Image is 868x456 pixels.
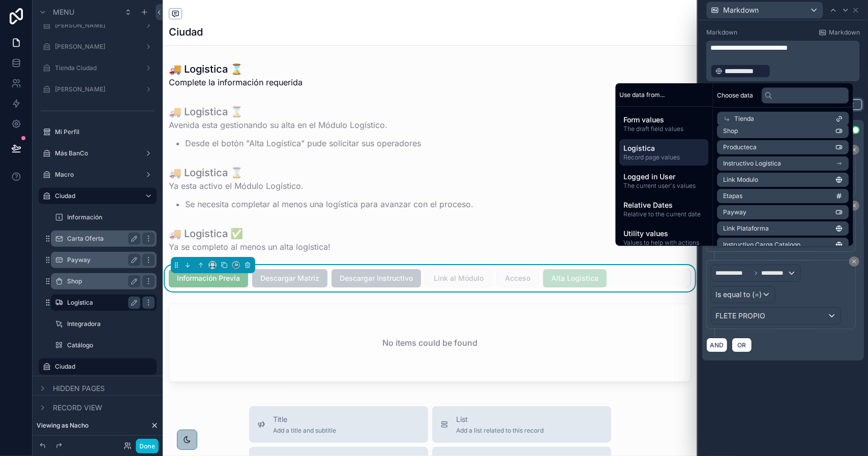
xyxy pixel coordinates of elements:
a: Markdown [819,28,860,37]
label: [PERSON_NAME] [55,21,140,29]
label: Ciudad [55,192,136,200]
span: Choose data [717,91,754,100]
label: Shop [67,277,136,285]
button: Markdown [706,2,823,19]
span: Record view [53,403,102,413]
span: Form values [624,115,705,125]
span: Values to help with actions [624,239,705,247]
label: Catálogo [67,341,155,349]
label: Macro [55,171,140,179]
label: Markdown [706,28,737,37]
div: scrollable content [616,107,713,246]
button: AND [706,338,728,352]
label: Mi Perfil [55,128,155,136]
span: The current user's values [624,182,705,190]
label: Logística [67,299,136,307]
span: Relative to the current date [624,210,705,218]
span: Markdown [829,28,860,37]
button: OR [732,338,752,352]
label: Ciudad [55,363,151,371]
span: Logística [624,143,705,153]
span: Markdown [723,5,759,15]
span: Record page values [624,153,705,161]
label: Carta Oferta [67,235,136,243]
span: Add a list related to this record [457,427,544,435]
span: Menu [53,7,74,17]
span: Logged in User [624,172,705,182]
label: [PERSON_NAME] [55,43,140,51]
label: Más BanCo [55,149,140,157]
span: Is equal to (=) [715,289,762,300]
span: OR [735,341,749,349]
span: Tienda [735,115,755,123]
span: Title [274,414,337,425]
button: FLETE PROPIO [711,307,841,324]
button: Is equal to (=) [711,286,775,303]
span: FLETE PROPIO [715,311,765,321]
span: The draft field values [624,125,705,133]
label: Integradora [67,320,155,328]
span: Use data from... [620,91,665,99]
span: Add a title and subtitle [274,427,337,435]
span: Viewing as Nacho [37,421,88,430]
button: ListAdd a list related to this record [432,406,611,443]
label: Payway [67,256,136,264]
label: [PERSON_NAME] [55,85,140,93]
span: List [457,414,544,425]
label: Tienda Ciudad [55,64,140,72]
button: Done [136,439,159,453]
span: Utility values [624,229,705,239]
span: Hidden pages [53,383,105,394]
span: Relative Dates [624,200,705,210]
div: scrollable content [706,41,860,81]
label: Información [67,213,155,221]
button: TitleAdd a title and subtitle [249,406,428,443]
h1: Ciudad [169,25,203,39]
